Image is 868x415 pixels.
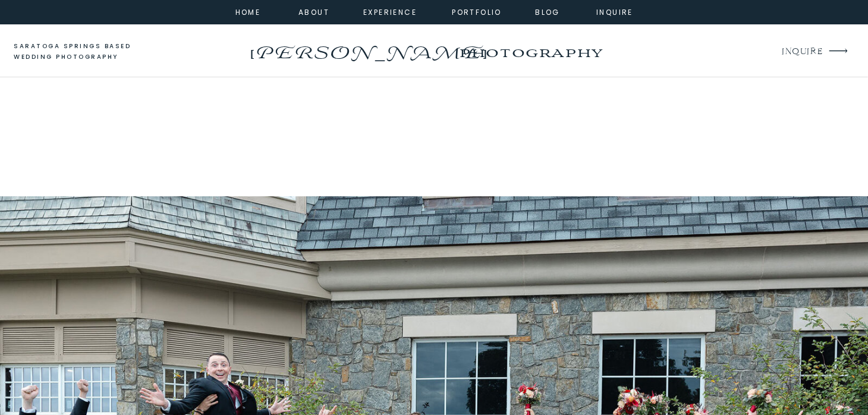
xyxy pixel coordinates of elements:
[436,36,625,68] a: photography
[363,6,411,17] a: experience
[232,6,264,17] a: home
[451,6,502,17] a: portfolio
[593,6,636,17] a: inquire
[782,44,822,60] a: INQUIRE
[298,6,325,17] a: about
[14,41,153,63] a: saratoga springs based wedding photography
[526,6,569,17] a: Blog
[247,39,489,58] a: [PERSON_NAME]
